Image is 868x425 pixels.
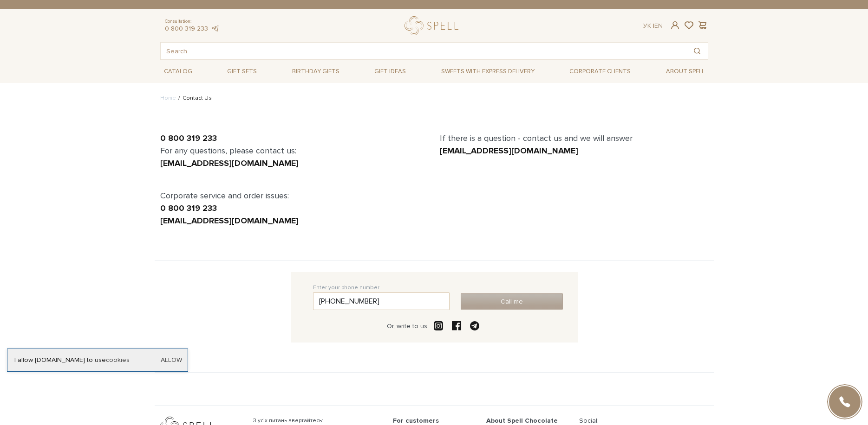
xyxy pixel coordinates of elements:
[155,132,434,227] div: For any questions, please contact us: Corporate service and order issues:
[653,22,654,30] span: |
[165,19,220,25] span: Consultation:
[7,356,188,364] div: I allow [DOMAIN_NAME] to use
[160,95,176,101] a: Home
[405,16,463,35] a: logo
[662,64,708,79] span: About Spell
[686,43,708,59] button: Search
[566,63,634,79] a: Corporate clients
[371,64,410,79] span: Gift ideas
[160,158,299,168] a: [EMAIL_ADDRESS][DOMAIN_NAME]
[176,94,212,102] li: Contact Us
[643,22,663,30] div: En
[313,284,379,292] label: Enter your phone number
[393,417,439,425] span: For customers
[579,417,644,425] div: Social:
[160,203,217,213] a: 0 800 319 233
[161,43,686,59] input: Search
[437,63,538,79] a: Sweets with express delivery
[486,417,558,425] span: About Spell Chocolate
[253,417,382,425] span: З усіх питань звертайтесь:
[106,356,130,364] a: cookies
[165,25,208,32] a: 0 800 319 233
[440,146,578,156] a: [EMAIL_ADDRESS][DOMAIN_NAME]
[288,64,343,79] span: Birthday gifts
[210,25,220,32] a: telegram
[223,64,261,79] span: Gift sets
[161,356,182,364] a: Allow
[387,322,429,330] div: Or, write to us:
[160,133,217,143] a: 0 800 319 233
[434,132,714,227] div: If there is a question - contact us and we will answer
[643,22,651,30] a: Ук
[160,64,196,79] span: Catalog
[160,216,299,226] a: [EMAIL_ADDRESS][DOMAIN_NAME]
